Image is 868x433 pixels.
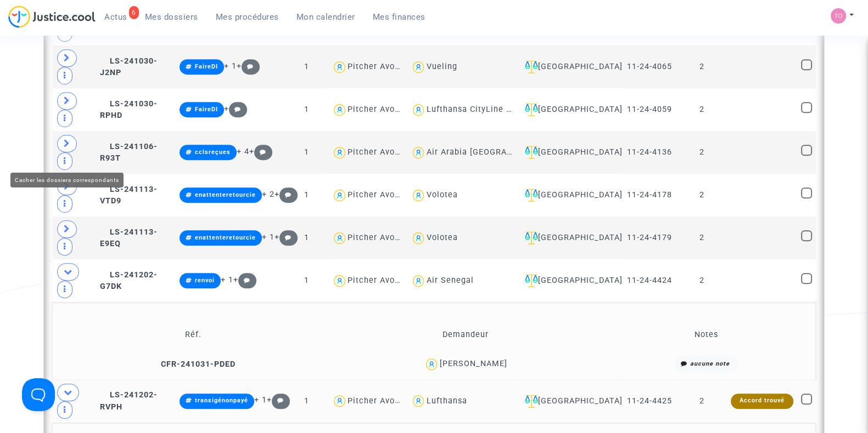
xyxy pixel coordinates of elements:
img: icon-faciliter-sm.svg [525,189,538,202]
span: + [224,104,248,113]
img: icon-user.svg [411,273,427,289]
span: Mes procédures [216,12,279,22]
td: 11-24-4136 [622,131,676,174]
a: 6Actus [96,9,136,25]
td: 2 [677,45,727,88]
div: Pitcher Avocat [348,62,408,71]
img: icon-faciliter-sm.svg [525,103,538,116]
span: + [275,232,298,242]
span: + 1 [254,395,267,404]
span: + 4 [237,147,249,156]
td: 2 [677,131,727,174]
td: 2 [677,88,727,131]
img: icon-user.svg [411,393,427,409]
td: 2 [677,174,727,216]
span: cclsreçues [195,149,231,156]
td: 11-24-4178 [622,174,676,216]
a: Mon calendrier [288,9,364,25]
img: icon-faciliter-sm.svg [525,60,538,73]
iframe: Help Scout Beacon - Open [22,378,55,411]
img: icon-faciliter-sm.svg [525,274,538,287]
td: 11-24-4065 [622,45,676,88]
td: Notes [601,317,812,352]
span: + 1 [262,232,275,242]
td: 1 [285,45,328,88]
div: [GEOGRAPHIC_DATA] [520,189,618,202]
span: Mes finances [373,12,425,22]
div: Pitcher Avocat [348,190,408,200]
div: [GEOGRAPHIC_DATA] [520,274,618,287]
td: 11-24-4179 [622,216,676,259]
td: 2 [677,216,727,259]
div: Pitcher Avocat [348,396,408,406]
span: LS-241113-VTD9 [100,185,158,206]
span: FaireDI [195,63,218,70]
div: 6 [129,6,139,19]
div: Pitcher Avocat [348,233,408,242]
div: Pitcher Avocat [348,147,408,157]
td: 11-24-4059 [622,88,676,131]
div: Air Senegal [426,276,473,285]
img: jc-logo.svg [8,5,96,28]
span: LS-241113-E9EQ [100,227,158,249]
img: icon-user.svg [411,187,427,203]
span: Mon calendrier [296,12,355,22]
a: Mes procédures [207,9,288,25]
img: icon-user.svg [411,59,427,75]
td: 1 [285,131,328,174]
span: LS-241106-R93T [100,142,158,163]
img: icon-user.svg [332,59,348,75]
span: LS-241202-RVPH [100,390,158,412]
div: Air Arabia [GEOGRAPHIC_DATA] [426,147,554,157]
span: LS-241202-G7DK [100,270,158,292]
span: LS-241030-RPHD [100,99,158,121]
span: + [237,61,260,71]
i: aucune note [690,360,729,367]
div: Volotea [426,233,457,242]
div: Lufthansa CityLine GmbH [426,105,530,114]
img: icon-user.svg [332,273,348,289]
img: icon-user.svg [332,393,348,409]
div: Volotea [426,190,457,200]
td: 2 [677,380,727,423]
span: FaireDI [195,106,218,113]
td: 11-24-4425 [622,380,676,423]
img: fe1f3729a2b880d5091b466bdc4f5af5 [831,8,846,24]
img: icon-user.svg [332,102,348,118]
span: CFR-241031-PDED [151,360,236,369]
div: Vueling [426,62,457,71]
td: 1 [285,216,328,259]
span: + [233,275,257,284]
a: Mes finances [364,9,434,25]
div: [GEOGRAPHIC_DATA] [520,103,618,116]
div: [PERSON_NAME] [439,359,507,368]
td: 1 [285,174,328,216]
td: 11-24-4424 [622,259,676,302]
span: + [267,395,290,404]
a: Mes dossiers [136,9,207,25]
span: LS-241030-J2NP [100,56,158,78]
img: icon-user.svg [332,230,348,246]
div: [GEOGRAPHIC_DATA] [520,395,618,408]
span: Mes dossiers [145,12,198,22]
div: Accord trouvé [731,394,793,409]
img: icon-faciliter-sm.svg [525,231,538,244]
span: renvoi [195,277,215,284]
img: icon-user.svg [332,187,348,203]
td: Demandeur [330,317,601,352]
img: icon-faciliter-sm.svg [525,146,538,159]
span: transigénonpayé [195,397,248,404]
div: Pitcher Avocat [348,276,408,285]
td: 1 [285,259,328,302]
span: Actus [104,12,127,22]
div: [GEOGRAPHIC_DATA] [520,146,618,159]
img: icon-user.svg [424,356,440,372]
td: 1 [285,88,328,131]
div: Lufthansa [426,396,467,406]
span: enattenteretourcie [195,234,256,241]
img: icon-user.svg [411,230,427,246]
div: [GEOGRAPHIC_DATA] [520,231,618,244]
span: + 1 [221,275,233,284]
img: icon-faciliter-sm.svg [525,395,538,408]
td: Réf. [56,317,330,352]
